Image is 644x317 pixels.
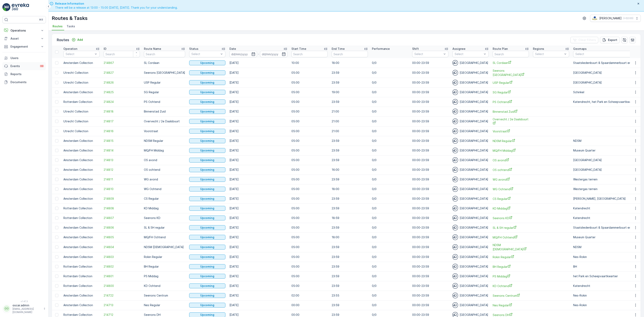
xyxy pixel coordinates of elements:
td: [DATE] [227,194,289,203]
p: Upcoming [200,61,214,65]
p: ( +02:00 ) [623,17,633,20]
div: Toggle Row Selected [55,149,58,152]
span: 214806 [104,226,140,230]
td: Utrecht Collection [61,68,102,78]
td: 05:00 [289,136,330,146]
td: [DATE] [227,87,289,97]
td: 23:59 [330,175,370,184]
td: 00:00-23:59 [410,146,450,155]
img: svg%3e [452,177,458,182]
a: 214813 [104,158,140,162]
td: 00:00-23:59 [410,213,450,223]
p: Asset [10,37,38,41]
td: 0/0 [370,78,410,87]
td: 05:00 [289,203,330,213]
a: Seenons KD [493,216,529,220]
td: 0/0 [370,116,410,126]
td: 18:00 [330,58,370,68]
p: [PERSON_NAME] [599,16,622,20]
td: OS avond [142,155,187,165]
a: USP Regular [493,81,529,85]
td: Amsterdam Collection [61,194,102,203]
td: CS Regular [142,194,187,203]
a: 214867 [104,61,140,65]
span: 214812 [104,168,140,172]
span: 214811 [104,177,140,181]
a: KD Middag [493,206,529,211]
p: Upcoming [200,206,214,210]
td: Binnenstad Zuid [142,107,187,116]
a: 214826 [104,81,140,85]
span: MQ/FH Middag [493,148,529,153]
a: WG Ochtend [493,187,529,191]
td: 00:00-23:59 [410,155,450,165]
td: Rotterdam Collection [61,203,102,213]
td: 0/0 [370,58,410,68]
td: 00:00-23:59 [410,175,450,184]
a: WG avond [493,177,529,182]
div: Toggle Row Selected [55,130,58,133]
p: Upcoming [200,139,214,143]
img: svg%3e [452,80,458,85]
td: Rotterdam Collection [61,97,102,107]
a: Overvecht / 2e Daalsbuurt [493,117,529,126]
td: Seenons KD [142,213,187,223]
td: Amsterdam Collection [61,87,102,97]
td: 05:00 [289,78,330,87]
img: logo_light-DOdMpM7g.png [12,3,29,11]
td: 0/0 [370,223,410,232]
td: 0/0 [370,175,410,184]
td: [DATE] [227,107,289,116]
td: [DATE] [227,58,289,68]
td: 0/0 [370,68,410,78]
a: SL Cordaan [493,61,529,65]
span: Voorstraat [493,129,529,133]
td: 16:00 [330,165,370,175]
span: 214825 [104,90,140,94]
td: [DATE] [227,165,289,175]
p: Reports [10,72,44,76]
p: Upcoming [200,81,214,85]
td: 00:00-23:59 [410,203,450,213]
a: Events99 [2,62,46,70]
p: Upcoming [200,197,214,201]
a: Users [2,54,46,62]
a: SG Regular [493,90,529,94]
td: Rotterdam Collection [61,213,102,223]
td: 0/0 [370,97,410,107]
td: 0/0 [370,155,410,165]
a: 214827 [104,71,140,75]
td: 00:00-23:59 [410,87,450,97]
td: 23:59 [330,155,370,165]
td: 05:00 [289,116,330,126]
td: Seenons [GEOGRAPHIC_DATA] [142,68,187,78]
a: OS avond [493,158,529,162]
a: PS Ochtend [493,100,529,104]
td: Amsterdam Collection [61,223,102,232]
td: 0/0 [370,107,410,116]
p: Clear Filters [578,38,596,42]
div: Toggle Row Selected [55,226,58,229]
td: WG Ochtend [142,184,187,194]
td: 0/0 [370,126,410,136]
p: Upcoming [200,148,214,152]
span: 214816 [104,129,140,133]
span: 214824 [104,100,140,104]
td: 0/0 [370,184,410,194]
td: 05:00 [289,146,330,155]
td: USP Regular [142,78,187,87]
td: 00:00-23:59 [410,194,450,203]
td: 00:00-23:59 [410,136,450,146]
td: 10:00 [289,58,330,68]
td: 05:00 [289,175,330,184]
a: 214814 [104,148,140,152]
img: svg%3e [452,109,458,114]
td: Overvecht / 2e Daalsbuurt [142,116,187,126]
span: Binnenstad Zuid [493,109,529,114]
